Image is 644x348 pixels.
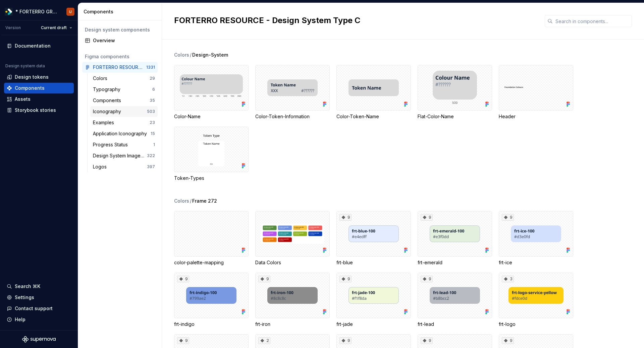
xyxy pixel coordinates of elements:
[4,94,74,105] a: Assets
[93,130,150,137] div: Application Iconography
[174,127,249,182] div: Token-Types
[174,259,249,266] div: color-palette-mapping
[190,198,192,204] span: /
[93,119,117,126] div: Examples
[255,113,330,120] div: Color-Token-Information
[255,273,330,328] div: 9frt-iron
[177,276,189,282] div: 9
[174,321,249,328] div: frt-indigo
[421,214,433,221] div: 9
[418,259,492,266] div: frt-emerald
[5,63,45,69] div: Design system data
[255,65,330,120] div: Color-Token-Information
[84,8,159,15] div: Components
[90,128,158,139] a: Application Iconography15
[90,84,158,95] a: Typography6
[336,113,411,120] div: Color-Token-Name
[502,337,514,344] div: 9
[258,276,270,282] div: 9
[90,73,158,84] a: Colors29
[421,337,433,344] div: 9
[82,62,158,73] a: FORTERRO RESOURCE - Design System Type C1331
[174,198,189,204] div: Colors
[90,95,158,106] a: Components35
[93,141,130,148] div: Progress Status
[150,98,155,103] div: 35
[93,37,155,44] div: Overview
[153,142,155,147] div: 1
[15,107,56,114] div: Storybook stories
[192,52,228,58] span: Design-System
[147,164,155,169] div: 397
[336,211,411,266] div: 9frt-blue
[5,25,21,30] div: Version
[255,321,330,328] div: frt-iron
[174,113,249,120] div: Color-Name
[418,113,492,120] div: Flat-Color-Name
[93,163,109,170] div: Logos
[93,86,123,93] div: Typography
[4,72,74,82] a: Design tokens
[151,131,155,136] div: 15
[499,113,573,120] div: Header
[90,161,158,172] a: Logos397
[69,9,72,14] div: U
[174,15,537,26] h2: FORTERRO RESOURCE - Design System Type C
[177,337,189,344] div: 9
[174,211,249,266] div: color-palette-mapping
[93,75,110,82] div: Colors
[418,273,492,328] div: 9frt-lead
[93,64,143,71] div: FORTERRO RESOURCE - Design System Type C
[147,153,155,158] div: 322
[258,337,270,344] div: 2
[5,8,13,16] img: 19b433f1-4eb9-4ddc-9788-ff6ca78edb97.png
[190,52,192,58] span: /
[15,85,45,91] div: Components
[339,276,352,282] div: 9
[22,336,56,343] svg: Supernova Logo
[150,120,155,125] div: 23
[90,150,158,161] a: Design System Imagery322
[255,259,330,266] div: Data Colors
[499,321,573,328] div: frt-logo
[15,316,25,323] div: Help
[502,276,514,282] div: 3
[146,65,155,70] div: 1331
[499,273,573,328] div: 3frt-logo
[418,321,492,328] div: frt-lead
[4,41,74,51] a: Documentation
[15,8,58,15] div: * FORTERRO GROUP *
[174,52,189,58] div: Colors
[15,305,53,312] div: Contact support
[192,198,217,204] span: Frame 272
[499,65,573,120] div: Header
[4,292,74,303] a: Settings
[4,83,74,93] a: Components
[38,23,75,32] button: Current draft
[152,87,155,92] div: 6
[336,65,411,120] div: Color-Token-Name
[93,97,124,104] div: Components
[85,53,155,60] div: Figma components
[85,26,155,33] div: Design system components
[15,96,31,102] div: Assets
[93,152,147,159] div: Design System Imagery
[421,276,433,282] div: 9
[502,214,514,221] div: 9
[339,337,352,344] div: 9
[82,35,158,46] a: Overview
[15,294,34,301] div: Settings
[418,211,492,266] div: 9frt-emerald
[90,117,158,128] a: Examples23
[15,283,40,290] div: Search ⌘K
[41,25,67,30] span: Current draft
[499,211,573,266] div: 9frt-ice
[174,175,249,182] div: Token-Types
[147,109,155,114] div: 503
[90,106,158,117] a: Iconography503
[4,314,74,325] button: Help
[15,43,51,49] div: Documentation
[255,211,330,266] div: Data Colors
[4,303,74,314] button: Contact support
